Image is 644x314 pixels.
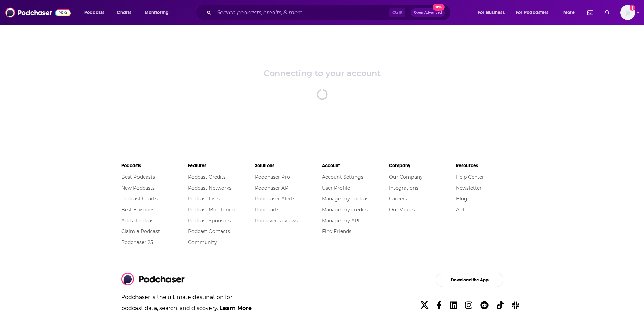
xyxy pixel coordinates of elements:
[462,298,475,313] a: Instagram
[389,8,405,17] span: Ctrl K
[411,8,445,17] button: Open AdvancedNew
[5,6,71,19] img: Podchaser - Follow, Share and Rate Podcasts
[322,174,363,180] a: Account Settings
[121,174,155,180] a: Best Podcasts
[188,239,217,245] a: Community
[188,217,231,224] a: Podcast Sponsors
[121,207,154,213] a: Best Episodes
[188,185,232,191] a: Podcast Networks
[620,5,635,20] img: User Profile
[473,7,513,18] button: open menu
[630,5,635,11] svg: Add a profile image
[416,273,523,287] a: Download the App
[456,160,523,172] li: Resources
[117,8,131,17] span: Charts
[478,298,491,313] a: Reddit
[188,196,220,202] a: Podcast Lists
[121,185,155,191] a: New Podcasts
[188,228,230,234] a: Podcast Contacts
[585,7,596,18] a: Show notifications dropdown
[255,217,298,224] a: Podrover Reviews
[433,4,445,11] span: New
[255,185,290,191] a: Podchaser API
[121,239,153,245] a: Podchaser 25
[478,8,505,17] span: For Business
[219,305,252,311] a: Learn More
[436,273,503,287] button: Download the App
[84,8,104,17] span: Podcasts
[322,196,370,202] a: Manage my podcast
[602,7,612,18] a: Show notifications dropdown
[322,185,350,191] a: User Profile
[202,5,457,20] div: Search podcasts, credits, & more...
[563,8,575,17] span: More
[188,174,226,180] a: Podcast Credits
[389,185,418,191] a: Integrations
[121,196,158,202] a: Podcast Charts
[389,174,423,180] a: Our Company
[620,5,635,20] span: Logged in as amooers
[121,273,185,285] img: Podchaser - Follow, Share and Rate Podcasts
[140,7,178,18] button: open menu
[447,298,460,313] a: Linkedin
[456,207,464,213] a: API
[456,185,482,191] a: Newsletter
[512,7,558,18] button: open menu
[456,174,484,180] a: Help Center
[255,196,295,202] a: Podchaser Alerts
[121,217,155,224] a: Add a Podcast
[516,8,549,17] span: For Podcasters
[255,174,290,180] a: Podchaser Pro
[255,207,279,213] a: Podcharts
[414,11,442,14] span: Open Advanced
[418,298,431,313] a: X/Twitter
[188,207,236,213] a: Podcast Monitoring
[79,7,113,18] button: open menu
[145,8,169,17] span: Monitoring
[264,68,381,78] div: Connecting to your account
[255,160,322,172] li: Solutions
[389,207,415,213] a: Our Values
[214,7,389,18] input: Search podcasts, credits, & more...
[558,7,583,18] button: open menu
[112,7,135,18] a: Charts
[322,228,351,234] a: Find Friends
[389,160,456,172] li: Company
[322,207,368,213] a: Manage my credits
[434,298,444,313] a: Facebook
[121,228,160,234] a: Claim a Podcast
[389,196,407,202] a: Careers
[620,5,635,20] button: Show profile menu
[188,160,255,172] li: Features
[509,298,522,313] a: Slack
[456,196,467,202] a: Blog
[121,160,188,172] li: Podcasts
[494,298,507,313] a: TikTok
[322,217,360,224] a: Manage my API
[322,160,389,172] li: Account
